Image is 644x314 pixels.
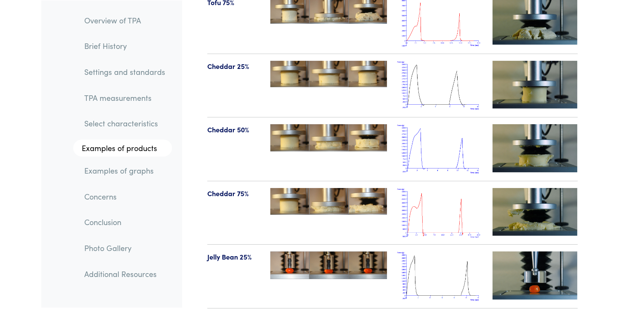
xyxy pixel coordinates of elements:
[77,10,172,30] a: Overview of TPA
[270,61,387,88] img: cheddar-25-123-tpa.jpg
[77,36,172,56] a: Brief History
[270,188,387,215] img: cheddar-75-123-tpa.jpg
[77,238,172,257] a: Photo Gallery
[492,251,578,299] img: jellybean-videotn-25.jpg
[73,140,172,157] a: Examples of products
[77,88,172,107] a: TPA measurements
[77,62,172,81] a: Settings and standards
[397,61,482,111] img: cheddar_tpa_25.png
[207,188,260,199] p: Cheddar 75%
[397,188,482,238] img: cheddar_tpa_75.png
[492,124,578,172] img: cheddar-videotn-50.jpg
[397,124,482,174] img: cheddar_tpa_50.png
[270,251,387,279] img: jellybean-25-123-tpa.jpg
[77,114,172,133] a: Select characteristics
[207,251,260,263] p: Jelly Bean 25%
[77,264,172,283] a: Additional Resources
[77,160,172,180] a: Examples of graphs
[270,124,387,151] img: cheddar-50-123-tpa.jpg
[397,251,482,301] img: jellybean_tpa_25.png
[77,212,172,232] a: Conclusion
[207,124,260,135] p: Cheddar 50%
[207,61,260,72] p: Cheddar 25%
[492,188,578,236] img: cheddar-videotn-75.jpg
[492,61,578,108] img: cheddar-videotn-25.jpg
[77,186,172,206] a: Concerns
